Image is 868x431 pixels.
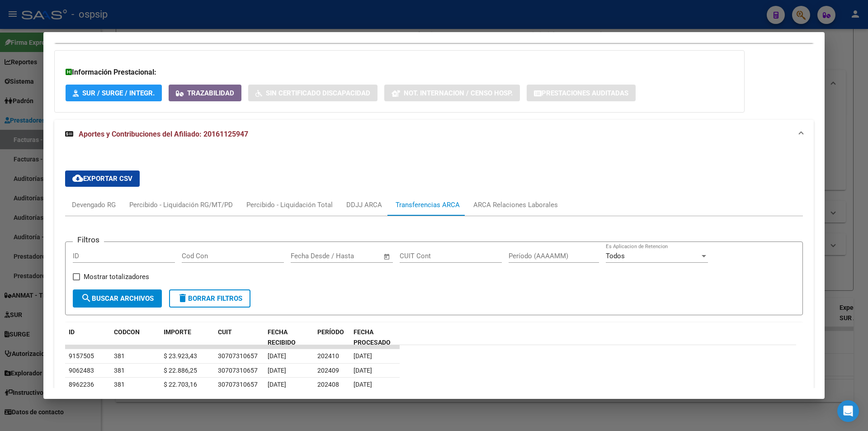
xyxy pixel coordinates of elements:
[404,89,513,97] span: Not. Internacion / Censo Hosp.
[110,322,142,352] datatable-header-cell: CODCON
[354,328,391,346] span: FECHA PROCESADO
[160,322,214,352] datatable-header-cell: IMPORTE
[69,352,94,360] span: 9157505
[268,381,286,388] span: [DATE]
[268,367,286,374] span: [DATE]
[246,200,333,210] div: Percibido - Liquidación Total
[169,289,250,308] button: Borrar Filtros
[317,328,344,336] span: PERÍODO
[264,322,314,352] datatable-header-cell: FECHA RECIBIDO
[69,381,94,388] span: 8962236
[606,252,625,260] span: Todos
[81,293,92,303] mat-icon: search
[350,322,400,352] datatable-header-cell: FECHA PROCESADO
[169,85,241,101] button: Trazabilidad
[248,85,377,101] button: Sin Certificado Discapacidad
[218,351,258,361] div: 30707310657
[177,293,188,303] mat-icon: delete
[218,379,258,390] div: 30707310657
[396,200,460,210] div: Transferencias ARCA
[66,85,162,101] button: SUR / SURGE / INTEGR.
[354,367,372,374] span: [DATE]
[384,85,520,101] button: Not. Internacion / Censo Hosp.
[81,294,154,303] span: Buscar Archivos
[164,352,197,360] span: $ 23.923,43
[473,200,558,210] div: ARCA Relaciones Laborales
[346,200,382,210] div: DDJJ ARCA
[114,367,125,374] span: 381
[527,85,636,101] button: Prestaciones Auditadas
[84,271,149,282] span: Mostrar totalizadores
[187,89,234,97] span: Trazabilidad
[72,200,116,210] div: Devengado RG
[266,89,370,97] span: Sin Certificado Discapacidad
[177,294,242,303] span: Borrar Filtros
[354,352,372,360] span: [DATE]
[69,367,94,374] span: 9062483
[79,130,248,138] span: Aportes y Contribuciones del Afiliado: 20161125947
[317,381,339,388] span: 202408
[328,252,372,260] input: End date
[218,328,232,336] span: CUIT
[54,120,814,149] mat-expansion-panel-header: Aportes y Contribuciones del Afiliado: 20161125947
[218,365,258,376] div: 30707310657
[65,322,110,352] datatable-header-cell: ID
[317,367,339,374] span: 202409
[268,328,296,346] span: FECHA RECIBIDO
[129,200,233,210] div: Percibido - Liquidación RG/MT/PD
[69,328,75,336] span: ID
[314,322,350,352] datatable-header-cell: PERÍODO
[354,381,372,388] span: [DATE]
[214,322,264,352] datatable-header-cell: CUIT
[114,381,125,388] span: 381
[72,175,132,183] span: Exportar CSV
[73,289,162,308] button: Buscar Archivos
[164,367,197,374] span: $ 22.886,25
[542,89,628,97] span: Prestaciones Auditadas
[73,235,104,245] h3: Filtros
[382,251,392,262] button: Open calendar
[291,252,320,260] input: Start date
[268,352,286,360] span: [DATE]
[164,328,191,336] span: IMPORTE
[82,89,155,97] span: SUR / SURGE / INTEGR.
[164,381,197,388] span: $ 22.703,16
[114,352,125,360] span: 381
[72,173,83,184] mat-icon: cloud_download
[65,171,140,187] button: Exportar CSV
[317,352,339,360] span: 202410
[837,400,859,422] div: Open Intercom Messenger
[114,328,140,336] span: CODCON
[66,67,733,78] h3: Información Prestacional:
